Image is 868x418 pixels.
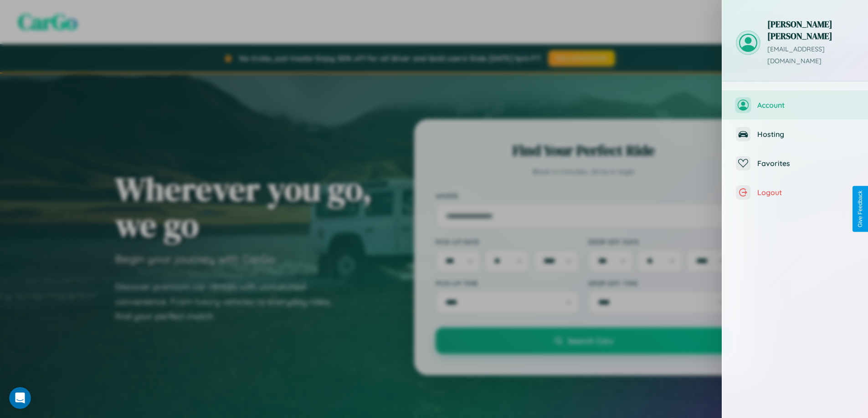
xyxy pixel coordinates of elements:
[767,18,854,42] h3: [PERSON_NAME] [PERSON_NAME]
[757,130,854,139] span: Hosting
[757,188,854,197] span: Logout
[767,44,854,67] p: [EMAIL_ADDRESS][DOMAIN_NAME]
[9,387,31,409] iframe: Intercom live chat
[722,178,868,207] button: Logout
[722,120,868,149] button: Hosting
[757,101,854,110] span: Account
[757,159,854,168] span: Favorites
[722,91,868,120] button: Account
[857,191,863,227] div: Give Feedback
[722,149,868,178] button: Favorites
